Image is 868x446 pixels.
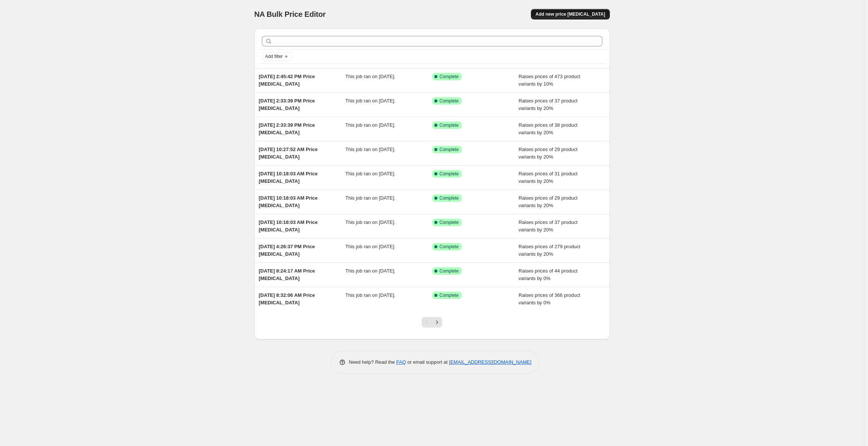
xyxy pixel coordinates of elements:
span: Raises prices of 279 product variants by 20% [519,244,580,257]
span: Raises prices of 44 product variants by 0% [519,268,578,281]
span: Raises prices of 37 product variants by 20% [519,219,578,233]
span: Complete [440,219,459,225]
span: Raises prices of 29 product variants by 20% [519,195,578,208]
span: This job ran on [DATE]. [345,268,395,274]
span: [DATE] 10:18:03 AM Price [MEDICAL_DATA] [259,171,318,184]
span: Raises prices of 366 product variants by 0% [519,292,580,305]
span: Raises prices of 29 product variants by 20% [519,147,578,160]
span: [DATE] 8:32:06 AM Price [MEDICAL_DATA] [259,292,315,305]
span: Raises prices of 31 product variants by 20% [519,171,578,184]
span: Raises prices of 37 product variants by 20% [519,98,578,111]
button: Add filter [262,52,292,61]
span: Complete [440,268,459,274]
span: Add filter [265,53,283,59]
a: FAQ [396,359,406,365]
span: This job ran on [DATE]. [345,195,395,201]
span: Raises prices of 38 product variants by 20% [519,122,578,135]
nav: Pagination [422,317,442,327]
span: Add new price [MEDICAL_DATA] [535,11,605,17]
a: [EMAIL_ADDRESS][DOMAIN_NAME] [449,359,531,365]
span: Raises prices of 473 product variants by 10% [519,74,580,87]
span: NA Bulk Price Editor [254,10,326,18]
span: This job ran on [DATE]. [345,219,395,225]
span: Complete [440,98,459,104]
span: [DATE] 2:33:39 PM Price [MEDICAL_DATA] [259,98,315,111]
span: [DATE] 2:33:39 PM Price [MEDICAL_DATA] [259,122,315,135]
span: Complete [440,171,459,177]
span: This job ran on [DATE]. [345,122,395,128]
span: This job ran on [DATE]. [345,147,395,152]
span: This job ran on [DATE]. [345,171,395,176]
span: [DATE] 10:18:03 AM Price [MEDICAL_DATA] [259,219,318,233]
span: Complete [440,147,459,153]
span: or email support at [406,359,449,365]
span: Need help? Read the [349,359,397,365]
button: Add new price [MEDICAL_DATA] [531,9,609,19]
span: This job ran on [DATE]. [345,292,395,298]
span: Complete [440,195,459,201]
span: Complete [440,292,459,298]
button: Next [432,317,442,327]
span: [DATE] 10:27:52 AM Price [MEDICAL_DATA] [259,147,318,160]
span: Complete [440,244,459,250]
span: [DATE] 10:18:03 AM Price [MEDICAL_DATA] [259,195,318,208]
span: [DATE] 8:24:17 AM Price [MEDICAL_DATA] [259,268,315,281]
span: [DATE] 2:45:42 PM Price [MEDICAL_DATA] [259,74,315,87]
span: This job ran on [DATE]. [345,244,395,249]
span: Complete [440,122,459,128]
span: This job ran on [DATE]. [345,98,395,104]
span: This job ran on [DATE]. [345,74,395,79]
span: Complete [440,74,459,80]
span: [DATE] 4:26:37 PM Price [MEDICAL_DATA] [259,244,315,257]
